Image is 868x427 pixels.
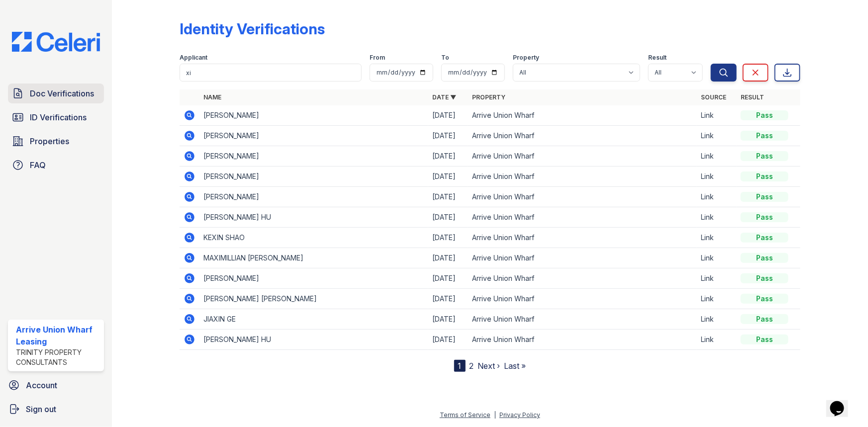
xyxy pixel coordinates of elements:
div: Identity Verifications [180,20,325,38]
td: [PERSON_NAME] [199,146,428,167]
div: Pass [741,192,788,202]
td: [DATE] [428,167,468,187]
td: Link [697,187,737,207]
td: Arrive Union Wharf [468,167,697,187]
td: Link [697,330,737,350]
div: Pass [741,151,788,161]
input: Search by name or phone number [180,64,362,82]
img: CE_Logo_Blue-a8612792a0a2168367f1c8372b55b34899dd931a85d93a1a3d3e32e68fde9ad4.png [4,32,108,52]
td: Link [697,289,737,309]
a: ID Verifications [8,107,104,127]
div: Pass [741,335,788,344]
td: [DATE] [428,309,468,330]
td: JIAXIN GE [199,309,428,330]
a: 2 [470,361,474,371]
label: From [370,54,385,62]
td: Arrive Union Wharf [468,330,697,350]
td: [PERSON_NAME] [199,268,428,289]
div: Pass [741,110,788,120]
span: ID Verifications [30,111,87,123]
span: Sign out [26,403,56,415]
td: Link [697,126,737,146]
label: Applicant [180,54,207,62]
td: KEXIN SHAO [199,228,428,248]
a: Property [472,93,505,101]
a: Account [4,375,108,395]
td: Arrive Union Wharf [468,228,697,248]
td: [DATE] [428,126,468,146]
div: 1 [454,360,466,372]
div: Pass [741,131,788,141]
a: Terms of Service [440,411,490,419]
div: Pass [741,171,788,181]
td: Arrive Union Wharf [468,105,697,126]
td: Link [697,207,737,228]
label: Property [513,54,539,62]
td: [PERSON_NAME] [199,167,428,187]
div: Pass [741,212,788,222]
div: Pass [741,294,788,304]
a: Source [701,93,726,101]
a: Privacy Policy [499,411,540,419]
span: Account [26,379,57,391]
a: Result [741,93,764,101]
div: Pass [741,253,788,263]
td: [DATE] [428,146,468,167]
div: Trinity Property Consultants [16,347,100,367]
div: | [494,411,496,419]
td: Link [697,105,737,126]
td: Arrive Union Wharf [468,187,697,207]
td: Arrive Union Wharf [468,309,697,330]
div: Arrive Union Wharf Leasing [16,324,100,347]
td: [DATE] [428,268,468,289]
div: Pass [741,314,788,324]
td: Link [697,268,737,289]
td: [PERSON_NAME] [199,105,428,126]
a: Next › [478,361,500,371]
td: Arrive Union Wharf [468,126,697,146]
td: [DATE] [428,248,468,268]
td: Link [697,228,737,248]
label: Result [648,54,667,62]
label: To [441,54,449,62]
span: FAQ [30,159,46,171]
a: FAQ [8,155,104,175]
a: Date ▼ [432,93,456,101]
td: Link [697,309,737,330]
td: Link [697,248,737,268]
td: [DATE] [428,330,468,350]
a: Doc Verifications [8,84,104,103]
td: MAXIMILLIAN [PERSON_NAME] [199,248,428,268]
td: Arrive Union Wharf [468,289,697,309]
td: [DATE] [428,289,468,309]
td: [PERSON_NAME] [199,126,428,146]
td: Arrive Union Wharf [468,268,697,289]
iframe: chat widget [826,387,858,417]
td: Arrive Union Wharf [468,248,697,268]
div: Pass [741,233,788,243]
a: Sign out [4,399,108,419]
td: [PERSON_NAME] HU [199,207,428,228]
a: Properties [8,131,104,151]
td: [DATE] [428,207,468,228]
div: Pass [741,273,788,283]
td: [DATE] [428,228,468,248]
td: [PERSON_NAME] HU [199,330,428,350]
td: [PERSON_NAME] [199,187,428,207]
td: Link [697,146,737,167]
td: [PERSON_NAME] [PERSON_NAME] [199,289,428,309]
td: Link [697,167,737,187]
a: Name [203,93,221,101]
td: Arrive Union Wharf [468,146,697,167]
a: Last » [504,361,526,371]
span: Doc Verifications [30,87,94,99]
td: Arrive Union Wharf [468,207,697,228]
td: [DATE] [428,187,468,207]
td: [DATE] [428,105,468,126]
span: Properties [30,135,69,147]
